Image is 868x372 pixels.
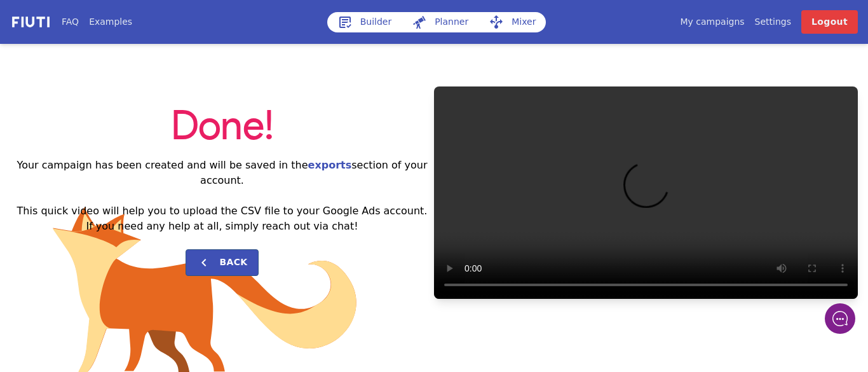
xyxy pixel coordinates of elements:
h2: Your campaign has been created and will be saved in the section of your account. This quick video... [10,158,434,234]
iframe: gist-messenger-bubble-iframe [825,303,855,334]
video: Your browser does not support HTML5 video. [434,86,858,299]
img: f731f27.png [10,15,51,29]
h2: Can I help you with anything? [19,85,235,125]
a: Examples [89,15,132,29]
a: My campaigns [680,15,744,29]
a: Planner [402,12,478,32]
h1: Welcome to Fiuti! [19,62,235,82]
button: New conversation [20,148,234,174]
a: Settings [755,15,791,29]
button: Back [186,249,258,276]
a: Logout [801,10,858,34]
a: Mixer [478,12,546,32]
span: Done! [171,107,274,148]
a: FAQ [62,15,79,29]
a: exports [308,159,352,171]
span: New conversation [82,156,153,166]
a: Builder [327,12,402,32]
span: We run on Gist [106,265,161,273]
